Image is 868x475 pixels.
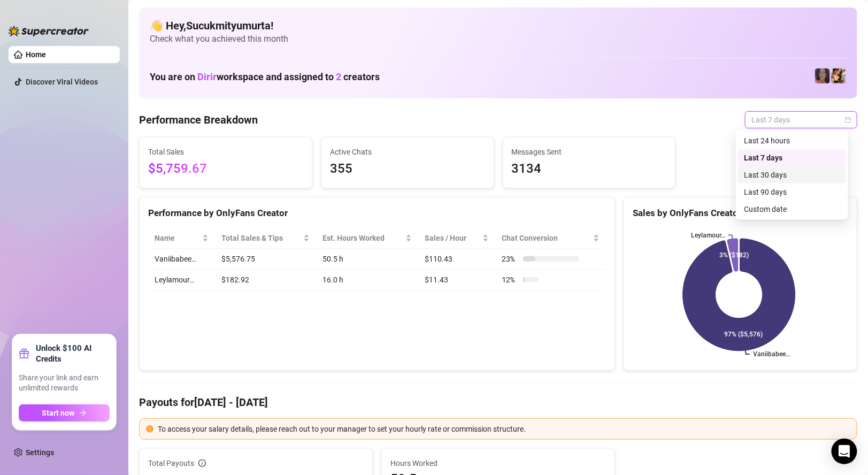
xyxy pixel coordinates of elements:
[425,232,480,244] span: Sales / Hour
[832,439,857,464] div: Open Intercom Messenger
[150,18,847,33] h4: 👋 Hey, Sucukmityumurta !
[512,159,667,179] span: 3134
[633,206,848,220] div: Sales by OnlyFans Creator
[502,274,519,286] span: 12 %
[322,232,403,244] div: Est. Hours Worked
[336,71,341,82] span: 2
[495,228,606,249] th: Chat Conversion
[738,183,846,201] div: Last 90 days
[316,270,418,290] td: 16.0 h
[330,146,485,158] span: Active Chats
[139,395,857,410] h4: Payouts for [DATE] - [DATE]
[148,159,303,179] span: $5,759.67
[19,348,29,359] span: gift
[418,270,495,290] td: $11.43
[148,206,606,220] div: Performance by OnlyFans Creator
[744,186,840,198] div: Last 90 days
[139,112,258,127] h4: Performance Breakdown
[215,228,317,249] th: Total Sales & Tips
[512,146,667,158] span: Messages Sent
[146,425,153,433] span: exclamation-circle
[26,50,46,59] a: Home
[215,270,317,290] td: $182.92
[26,78,98,86] a: Discover Viral Videos
[215,249,317,270] td: $5,576.75
[19,373,110,394] span: Share your link and earn unlimited rewards
[744,169,840,181] div: Last 30 days
[831,68,846,83] img: Vaniibabee
[158,423,850,435] div: To access your salary details, please reach out to your manager to set your hourly rate or commis...
[744,203,840,215] div: Custom date
[79,409,87,417] span: arrow-right
[148,270,215,290] td: Leylamour…
[738,201,846,218] div: Custom date
[9,26,89,36] img: logo-BBDzfeDw.svg
[148,228,215,249] th: Name
[150,33,847,45] span: Check what you achieved this month
[42,409,75,417] span: Start now
[753,350,790,358] text: Vaniibabee…
[148,249,215,270] td: Vaniibabee…
[502,232,591,244] span: Chat Conversion
[502,253,519,265] span: 23 %
[744,135,840,147] div: Last 24 hours
[738,166,846,183] div: Last 30 days
[418,249,495,270] td: $110.43
[418,228,495,249] th: Sales / Hour
[815,68,830,83] img: Leylamour
[36,343,110,364] strong: Unlock $100 AI Credits
[26,448,54,457] a: Settings
[19,404,110,422] button: Start nowarrow-right
[197,71,217,82] span: Dirir
[744,152,840,164] div: Last 7 days
[390,457,606,469] span: Hours Worked
[330,159,485,179] span: 355
[316,249,418,270] td: 50.5 h
[221,232,302,244] span: Total Sales & Tips
[198,459,206,467] span: info-circle
[845,117,851,123] span: calendar
[738,149,846,166] div: Last 7 days
[691,232,725,239] text: Leylamour…
[155,232,200,244] span: Name
[148,146,303,158] span: Total Sales
[751,112,851,128] span: Last 7 days
[738,132,846,149] div: Last 24 hours
[150,71,380,83] h1: You are on workspace and assigned to creators
[148,457,194,469] span: Total Payouts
